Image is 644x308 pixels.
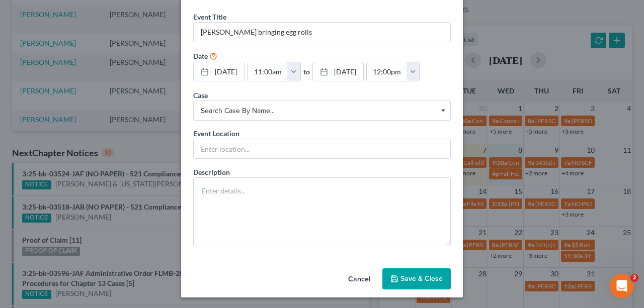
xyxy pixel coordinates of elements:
a: [DATE] [194,62,244,81]
button: Save & Close [382,268,451,289]
a: [DATE] [313,62,363,81]
input: -- : -- [367,62,407,81]
label: Date [193,51,208,61]
span: 2 [630,274,638,282]
label: Description [193,167,230,177]
iframe: Intercom live chat [610,274,634,298]
span: Search case by name... [201,106,443,116]
label: Case [193,90,208,100]
input: Enter event name... [194,23,450,42]
span: Select box activate [193,100,451,121]
input: Enter location... [194,139,450,158]
label: to [303,66,310,77]
label: Event Location [193,128,239,139]
span: Event Title [193,13,226,21]
input: -- : -- [248,62,288,81]
button: Cancel [340,269,378,289]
